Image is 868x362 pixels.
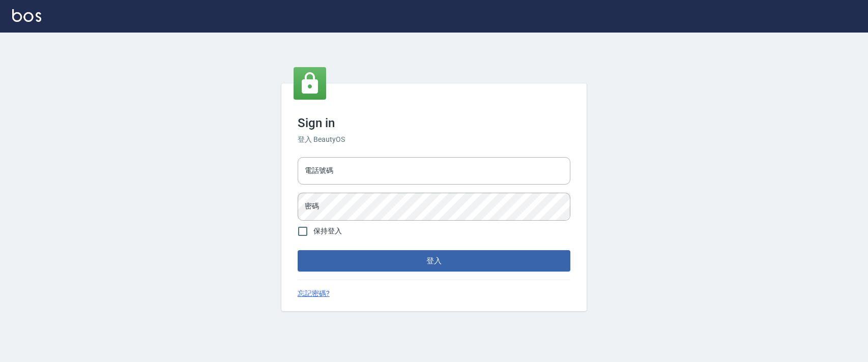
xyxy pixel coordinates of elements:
h3: Sign in [298,116,570,130]
span: 保持登入 [313,226,342,236]
h6: 登入 BeautyOS [298,134,570,145]
img: Logo [12,9,41,22]
button: 登入 [298,250,570,271]
a: 忘記密碼? [298,288,330,299]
